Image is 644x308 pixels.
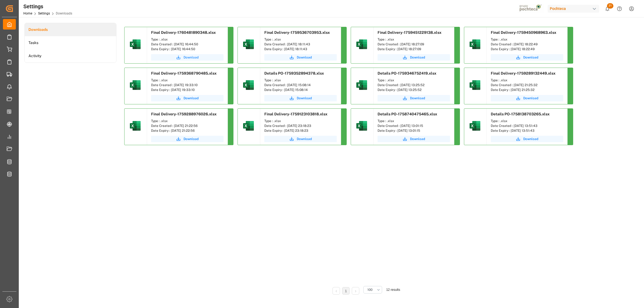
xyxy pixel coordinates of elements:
span: 12 results [386,288,400,292]
span: Download [297,137,312,141]
span: Download [184,55,199,60]
a: Download [378,95,450,101]
button: Download [151,54,224,61]
a: Home [23,12,32,15]
div: Type : .xlsx [491,119,563,123]
div: Pochteca [548,5,599,13]
img: microsoft-excel-2019--v1.png [129,79,142,91]
div: Type : .xlsx [378,78,450,83]
div: Date Expiry : [DATE] 18:11:43 [264,47,337,52]
div: Date Expiry : [DATE] 21:25:32 [491,87,563,92]
span: Final Delivery-1759450968963.xlsx [491,30,556,35]
div: Type : .xlsx [264,78,337,83]
button: Download [151,95,224,101]
div: Date Expiry : [DATE] 23:18:23 [264,128,337,133]
img: microsoft-excel-2019--v1.png [242,79,255,91]
div: Type : .xlsx [151,37,224,42]
button: Download [491,54,563,61]
div: Type : .xlsx [378,119,450,123]
button: show 21 new notifications [601,3,613,15]
span: Download [523,96,538,101]
button: Help Center [613,3,625,15]
a: Activity [25,49,116,63]
a: Tasks [25,36,116,49]
span: Download [297,55,312,60]
button: Download [491,95,563,101]
span: Download [410,137,425,141]
span: Details PO-1758740475465.xlsx [378,112,437,116]
button: Download [151,136,224,142]
div: Type : .xlsx [491,37,563,42]
div: Type : .xlsx [264,37,337,42]
img: microsoft-excel-2019--v1.png [242,38,255,51]
button: Download [378,136,450,142]
div: Date Expiry : [DATE] 21:22:56 [151,128,224,133]
div: Date Expiry : [DATE] 19:33:10 [151,87,224,92]
span: Details PO-1759346752419.xlsx [378,71,436,75]
span: Final Delivery-1759288976026.xlsx [151,112,217,116]
span: Download [410,96,425,101]
span: Final Delivery-1760481890348.xlsx [151,30,216,35]
div: Date Expiry : [DATE] 13:01:15 [378,128,450,133]
span: Download [410,55,425,60]
span: Final Delivery-1759536703953.xlsx [264,30,330,35]
div: Date Created : [DATE] 19:33:10 [151,83,224,87]
div: Date Created : [DATE] 21:22:56 [151,123,224,128]
div: Date Created : [DATE] 23:18:23 [264,123,337,128]
div: Type : .xlsx [151,78,224,83]
div: Date Created : [DATE] 16:44:50 [151,42,224,47]
li: 1 [342,287,350,295]
button: Download [378,54,450,61]
img: microsoft-excel-2019--v1.png [469,79,481,91]
span: 100 [367,287,372,292]
img: pochtecaImg.jpg_1689854062.jpg [518,4,544,13]
li: Next Page [352,287,359,295]
span: 21 [607,3,613,9]
div: Date Created : [DATE] 13:25:52 [378,83,450,87]
li: Previous Page [332,287,340,295]
span: Final Delivery-1759368790485.xlsx [151,71,217,75]
div: Date Expiry : [DATE] 13:51:43 [491,128,563,133]
button: Pochteca [548,3,601,14]
a: 1 [345,289,347,293]
span: Final Delivery-1759123103818.xlsx [264,112,327,116]
div: Date Created : [DATE] 15:08:14 [264,83,337,87]
span: Details PO-1758138703265.xlsx [491,112,550,116]
div: Date Created : [DATE] 18:27:09 [378,42,450,47]
div: Date Created : [DATE] 18:11:43 [264,42,337,47]
div: Date Created : [DATE] 21:25:32 [491,83,563,87]
a: Download [264,95,337,101]
div: Date Expiry : [DATE] 16:44:50 [151,47,224,52]
a: Settings [38,12,50,15]
img: microsoft-excel-2019--v1.png [355,119,368,132]
div: Date Expiry : [DATE] 18:22:49 [491,47,563,52]
div: Type : .xlsx [264,119,337,123]
img: microsoft-excel-2019--v1.png [129,38,142,51]
img: microsoft-excel-2019--v1.png [469,38,481,51]
span: Download [184,96,199,101]
span: Download [523,137,538,141]
span: Final Delivery-1759289132449.xlsx [491,71,555,75]
img: microsoft-excel-2019--v1.png [129,119,142,132]
span: Details PO-1759352894378.xlsx [264,71,324,75]
div: Type : .xlsx [378,37,450,42]
a: Downloads [25,23,116,36]
div: Date Created : [DATE] 13:01:15 [378,123,450,128]
div: Date Created : [DATE] 18:22:49 [491,42,563,47]
div: Type : .xlsx [491,78,563,83]
button: Download [264,54,337,61]
div: Date Expiry : [DATE] 18:27:09 [378,47,450,52]
span: Download [523,55,538,60]
img: microsoft-excel-2019--v1.png [469,119,481,132]
div: Date Created : [DATE] 13:51:43 [491,123,563,128]
button: Download [264,136,337,142]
